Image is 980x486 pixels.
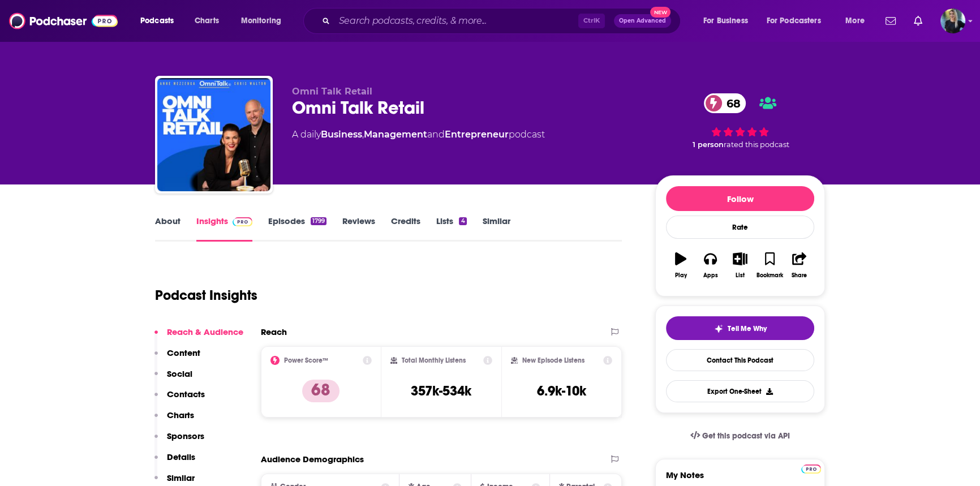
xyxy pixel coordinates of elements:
span: Monitoring [241,13,281,29]
a: Similar [483,216,510,242]
span: Get this podcast via API [702,431,790,441]
div: A daily podcast [292,128,545,141]
a: Charts [187,12,226,30]
a: About [155,216,180,242]
span: More [845,13,865,29]
button: tell me why sparkleTell Me Why [666,316,814,340]
a: Reviews [342,216,375,242]
div: 1799 [311,217,326,225]
span: Open Advanced [619,18,666,24]
h2: Audience Demographics [261,454,364,465]
span: For Podcasters [767,13,821,29]
span: Charts [195,13,219,29]
button: Show profile menu [940,8,965,33]
p: Content [167,347,200,358]
input: Search podcasts, credits, & more... [334,12,578,30]
a: Contact This Podcast [666,349,814,371]
span: , [362,129,364,140]
button: open menu [132,12,188,30]
span: Omni Talk Retail [292,86,372,97]
img: Podchaser Pro [233,217,252,226]
div: Rate [666,216,814,239]
span: and [427,129,445,140]
button: Social [154,368,192,389]
button: Open AdvancedNew [614,14,671,28]
button: Sponsors [154,431,204,451]
a: Get this podcast via API [681,422,799,450]
p: Contacts [167,389,205,399]
p: Reach & Audience [167,326,243,337]
a: Management [364,129,427,140]
div: Apps [703,272,718,279]
button: open menu [233,12,296,30]
span: Tell Me Why [728,324,767,333]
button: open menu [837,12,879,30]
a: InsightsPodchaser Pro [196,216,252,242]
button: Follow [666,186,814,211]
div: 68 1 personrated this podcast [655,86,825,156]
span: Logged in as ChelseaKershaw [940,8,965,33]
span: For Business [703,13,748,29]
a: Show notifications dropdown [909,11,927,31]
p: Similar [167,472,195,483]
button: Bookmark [755,245,784,286]
a: Credits [391,216,420,242]
img: Podchaser - Follow, Share and Rate Podcasts [9,10,118,32]
span: 68 [715,93,746,113]
h2: Power Score™ [284,356,328,364]
div: Share [792,272,807,279]
img: User Profile [940,8,965,33]
div: Search podcasts, credits, & more... [314,8,691,34]
span: rated this podcast [724,140,789,149]
button: Export One-Sheet [666,380,814,402]
h1: Podcast Insights [155,287,257,304]
button: Charts [154,410,194,431]
img: tell me why sparkle [714,324,723,333]
a: Episodes1799 [268,216,326,242]
h2: New Episode Listens [522,356,584,364]
a: Pro website [801,463,821,474]
a: 68 [704,93,746,113]
p: Social [167,368,192,379]
a: Business [321,129,362,140]
div: List [736,272,745,279]
div: Bookmark [757,272,783,279]
span: Podcasts [140,13,174,29]
button: open menu [759,12,837,30]
button: Contacts [154,389,205,410]
button: Share [785,245,814,286]
span: 1 person [693,140,724,149]
div: Play [675,272,687,279]
p: 68 [302,380,339,402]
p: Charts [167,410,194,420]
img: Omni Talk Retail [157,78,270,191]
img: Podchaser Pro [801,465,821,474]
span: New [650,7,670,18]
span: Ctrl K [578,14,605,28]
button: Details [154,451,195,472]
button: List [725,245,755,286]
button: open menu [695,12,762,30]
h3: 6.9k-10k [537,382,586,399]
h2: Total Monthly Listens [402,356,466,364]
p: Details [167,451,195,462]
h2: Reach [261,326,287,337]
p: Sponsors [167,431,204,441]
button: Apps [695,245,725,286]
a: Entrepreneur [445,129,509,140]
a: Lists4 [436,216,466,242]
button: Reach & Audience [154,326,243,347]
h3: 357k-534k [411,382,471,399]
button: Content [154,347,200,368]
a: Show notifications dropdown [881,11,900,31]
div: 4 [459,217,466,225]
button: Play [666,245,695,286]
